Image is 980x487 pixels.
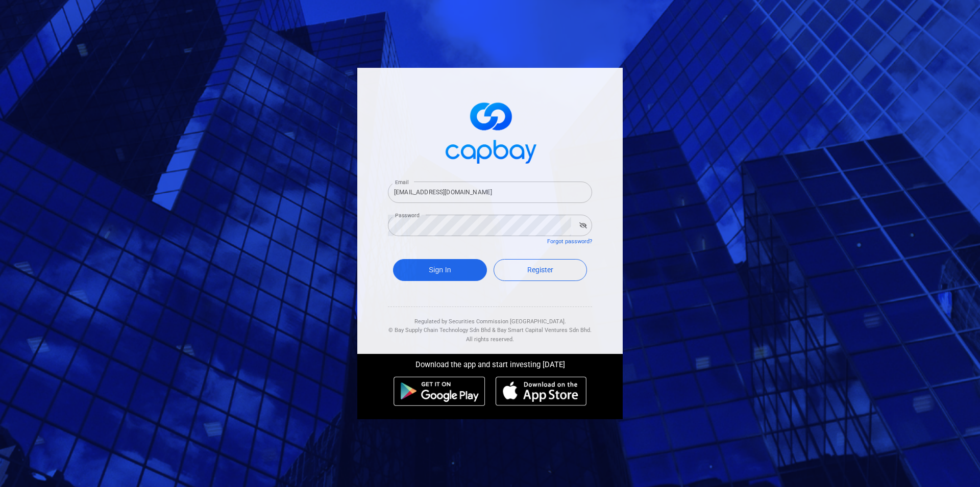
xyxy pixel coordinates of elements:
[496,376,586,406] img: ios
[497,327,592,334] span: Bay Smart Capital Ventures Sdn Bhd.
[350,354,630,371] div: Download the app and start investing [DATE]
[393,259,487,281] button: Sign In
[394,376,485,406] img: android
[439,93,541,169] img: logo
[494,259,587,281] a: Register
[388,307,592,344] div: Regulated by Securities Commission [GEOGRAPHIC_DATA]. & All rights reserved.
[395,178,408,186] label: Email
[395,212,420,219] label: Password
[388,327,491,334] span: © Bay Supply Chain Technology Sdn Bhd
[547,238,592,245] a: Forgot password?
[527,266,553,274] span: Register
